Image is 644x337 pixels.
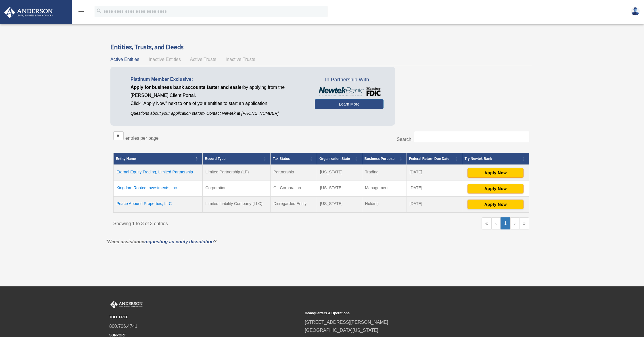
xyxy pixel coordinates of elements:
img: Anderson Advisors Platinum Portal [109,301,144,308]
button: Apply Now [467,184,524,194]
p: Platinum Member Exclusive: [131,75,306,83]
div: Showing 1 to 3 of 3 entries [113,217,317,228]
small: Headquarters & Operations [305,310,496,316]
td: Limited Partnership (LP) [202,165,271,181]
small: TOLL FREE [109,314,301,320]
td: [DATE] [407,196,462,212]
span: Entity Name [116,157,136,161]
td: Partnership [271,165,317,181]
em: *Need assistance ? [106,239,216,244]
td: [US_STATE] [317,196,362,212]
td: Disregarded Entity [271,196,317,212]
td: Limited Liability Company (LLC) [202,196,271,212]
a: requesting an entity dissolution [144,239,214,244]
td: Eternal Equity Trading, Limited Partnership [114,165,203,181]
td: Peace Abound Properties, LLC [114,196,203,212]
td: [DATE] [407,165,462,181]
span: Federal Return Due Date [409,157,449,161]
p: Questions about your application status? Contact Newtek at [PHONE_NUMBER] [131,110,306,117]
td: [US_STATE] [317,165,362,181]
p: Click "Apply Now" next to one of your entities to start an application. [131,99,306,108]
a: [GEOGRAPHIC_DATA][US_STATE] [305,328,378,333]
th: Organization State: Activate to sort [317,153,362,165]
img: NewtekBankLogoSM.png [318,87,381,96]
th: Tax Status: Activate to sort [271,153,317,165]
span: Active Entities [110,57,139,62]
td: Corporation [202,181,271,196]
a: Last [519,217,529,229]
a: First [482,217,492,229]
td: Trading [362,165,407,181]
th: Try Newtek Bank : Activate to sort [462,153,529,165]
td: C - Corporation [271,181,317,196]
span: In Partnership With... [315,75,384,85]
span: Business Purpose [365,157,395,161]
a: 1 [501,217,511,229]
button: Apply Now [467,200,524,209]
span: Record Type [205,157,226,161]
span: Tax Status [273,157,290,161]
h3: Entities, Trusts, and Deeds [110,43,532,51]
td: [DATE] [407,181,462,196]
td: [US_STATE] [317,181,362,196]
a: Learn More [315,99,384,109]
span: Inactive Trusts [226,57,255,62]
a: Previous [492,217,501,229]
a: 800.706.4741 [109,324,137,329]
th: Federal Return Due Date: Activate to sort [407,153,462,165]
div: Try Newtek Bank [465,155,520,162]
th: Record Type: Activate to sort [202,153,271,165]
td: Management [362,181,407,196]
span: Apply for business bank accounts faster and easier [131,85,243,90]
button: Apply Now [467,168,524,178]
img: Anderson Advisors Platinum Portal [3,7,55,18]
p: by applying from the [PERSON_NAME] Client Portal. [131,83,306,99]
span: Active Trusts [190,57,216,62]
td: Holding [362,196,407,212]
label: entries per page [125,136,159,141]
img: User Pic [631,7,640,16]
span: Inactive Entities [149,57,181,62]
a: Next [510,217,519,229]
th: Business Purpose: Activate to sort [362,153,407,165]
span: Organization State [319,157,350,161]
i: menu [78,8,85,15]
i: search [96,8,102,14]
a: menu [78,10,85,15]
label: Search: [397,137,413,142]
td: Kingdom Rooted Investments, Inc. [114,181,203,196]
a: [STREET_ADDRESS][PERSON_NAME] [305,320,388,325]
th: Entity Name: Activate to invert sorting [114,153,203,165]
